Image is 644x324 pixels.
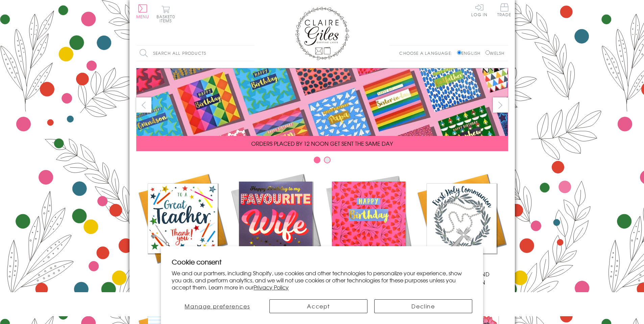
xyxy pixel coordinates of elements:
[172,299,263,313] button: Manage preferences
[269,299,367,313] button: Accept
[136,97,151,113] button: prev
[172,257,472,267] h2: Cookie consent
[295,7,349,60] img: Claire Giles Greetings Cards
[229,172,322,278] a: New Releases
[497,3,511,18] a: Trade
[471,3,487,17] a: Log In
[399,50,456,56] p: Choose a language:
[457,50,461,55] input: English
[136,14,149,20] span: Menu
[322,172,415,278] a: Birthdays
[314,157,320,163] button: Carousel Page 1 (Current Slide)
[160,14,175,24] span: 0 items
[324,157,331,163] button: Carousel Page 2
[485,50,490,55] input: Welsh
[185,302,250,310] span: Manage preferences
[248,46,255,61] input: Search
[136,172,229,278] a: Academic
[493,97,508,113] button: next
[136,46,255,61] input: Search all products
[136,4,149,19] button: Menu
[136,156,508,167] div: Carousel Pagination
[497,3,511,17] span: Trade
[254,283,289,291] a: Privacy Policy
[251,139,393,147] span: ORDERS PLACED BY 12 NOON GET SENT THE SAME DAY
[457,50,484,56] label: English
[374,299,472,313] button: Decline
[415,172,508,286] a: Communion and Confirmation
[172,270,472,291] p: We and our partners, including Shopify, use cookies and other technologies to personalize your ex...
[485,50,505,56] label: Welsh
[157,5,175,23] button: Basket0 items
